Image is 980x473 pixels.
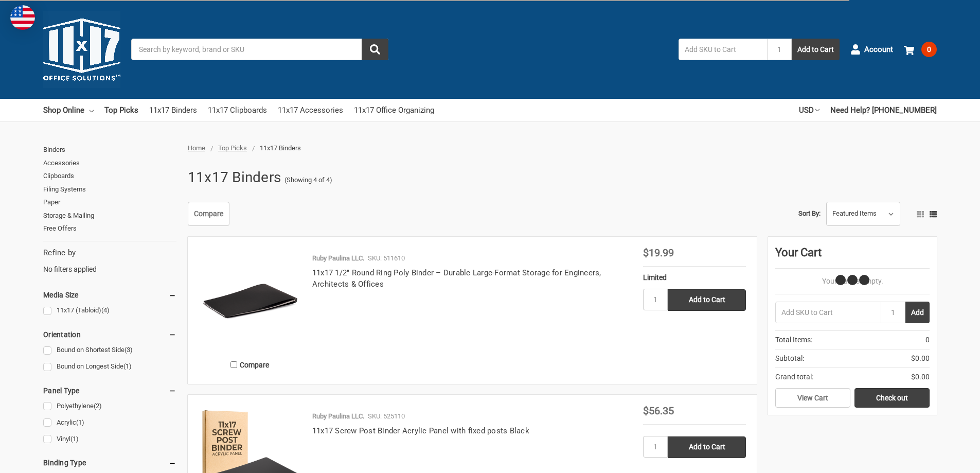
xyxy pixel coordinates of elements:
[850,36,893,63] a: Account
[43,289,176,301] h5: Media Size
[43,143,176,156] a: Binders
[925,335,930,345] span: 0
[43,222,176,235] a: Free Offers
[199,248,301,351] img: 11x17 1/2" Round Ring Poly Binder – Durable Large-Format Storage for Engineers, Architects & Offices
[775,335,812,345] span: Total Items:
[43,247,176,259] h5: Refine by
[278,99,343,121] a: 11x17 Accessories
[354,99,434,121] a: 11x17 Office Organizing
[312,426,529,435] a: 11x17 Screw Post Binder Acrylic Panel with fixed posts Black
[43,183,176,196] a: Filing Systems
[312,268,601,289] a: 11x17 1/2" Round Ring Poly Binder – Durable Large-Format Storage for Engineers, Architects & Offices
[775,276,930,287] p: Your Cart Is Empty.
[149,99,197,121] a: 11x17 Binders
[312,411,364,422] p: Ruby Paulina LLC.
[10,5,35,30] img: duty and tax information for United States
[895,445,980,473] iframe: Google Customer Reviews
[70,435,79,443] span: (1)
[284,175,332,185] span: (Showing 4 of 4)
[775,372,813,382] span: Grand total:
[43,209,176,222] a: Storage & Mailing
[43,416,176,430] a: Acrylic
[911,372,930,382] span: $0.00
[43,432,176,446] a: Vinyl
[864,44,893,56] span: Account
[911,353,930,364] span: $0.00
[208,99,267,121] a: 11x17 Clipboards
[199,356,301,373] label: Compare
[775,302,881,323] input: Add SKU to Cart
[775,353,804,364] span: Subtotal:
[799,99,819,121] a: USD
[43,384,176,397] h5: Panel Type
[43,360,176,374] a: Bound on Longest Side
[679,39,767,60] input: Add SKU to Cart
[43,457,176,469] h5: Binding Type
[188,202,229,226] a: Compare
[368,253,405,264] p: SKU: 511610
[643,272,746,283] div: Limited
[775,388,850,408] a: View Cart
[43,304,176,318] a: 11x17 (Tabloid)
[218,144,247,152] a: Top Picks
[124,346,133,354] span: (3)
[368,411,405,422] p: SKU: 525110
[905,302,930,323] button: Add
[43,169,176,183] a: Clipboards
[668,289,746,311] input: Add to Cart
[104,99,138,121] a: Top Picks
[643,247,674,259] span: $19.99
[76,418,84,426] span: (1)
[775,244,930,269] div: Your Cart
[43,11,120,88] img: 11x17.com
[854,388,930,408] a: Check out
[43,399,176,413] a: Polyethylene
[43,328,176,341] h5: Orientation
[792,39,840,60] button: Add to Cart
[668,436,746,458] input: Add to Cart
[188,164,281,191] h1: 11x17 Binders
[43,156,176,170] a: Accessories
[188,144,205,152] a: Home
[312,253,364,264] p: Ruby Paulina LLC.
[131,39,388,60] input: Search by keyword, brand or SKU
[904,36,937,63] a: 0
[43,247,176,275] div: No filters applied
[43,196,176,209] a: Paper
[798,206,821,221] label: Sort By:
[94,402,102,410] span: (2)
[830,99,937,121] a: Need Help? [PHONE_NUMBER]
[43,343,176,357] a: Bound on Shortest Side
[123,362,132,370] span: (1)
[921,42,937,57] span: 0
[101,306,110,314] span: (4)
[643,405,674,417] span: $56.35
[260,144,301,152] span: 11x17 Binders
[230,361,237,368] input: Compare
[43,99,94,121] a: Shop Online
